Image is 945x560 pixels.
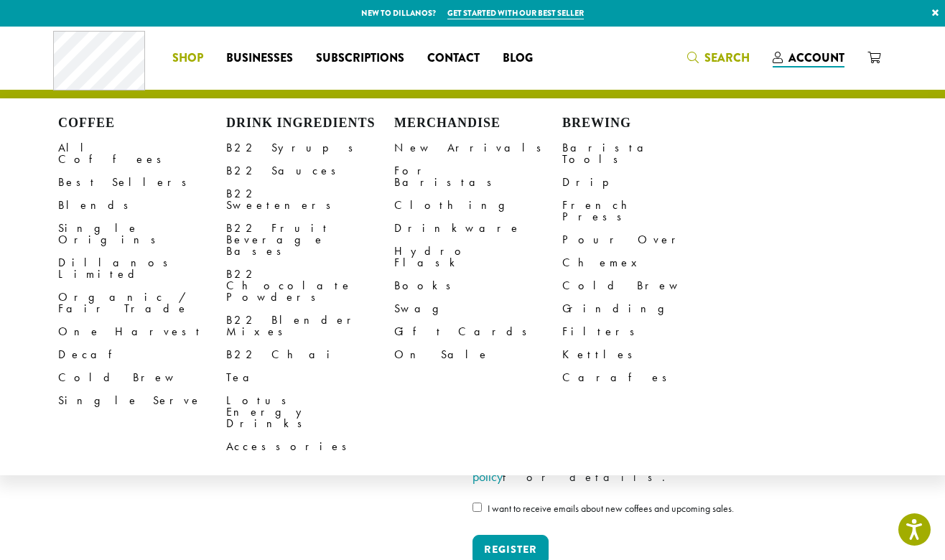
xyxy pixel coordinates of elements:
[226,309,394,343] a: B22 Blender Mixes
[226,343,394,366] a: B22 Chai
[488,502,734,515] span: I want to receive emails about new coffees and upcoming sales.
[58,366,226,389] a: Cold Brew
[58,194,226,217] a: Blends
[394,116,562,131] h4: Merchandise
[226,159,394,182] a: B22 Sauces
[226,435,394,458] a: Accessories
[58,171,226,194] a: Best Sellers
[58,343,226,366] a: Decaf
[394,217,562,240] a: Drinkware
[676,46,761,70] a: Search
[427,50,480,67] span: Contact
[226,116,394,131] h4: Drink Ingredients
[58,116,226,131] h4: Coffee
[562,194,730,228] a: French Press
[394,343,562,366] a: On Sale
[562,171,730,194] a: Drip
[226,217,394,263] a: B22 Fruit Beverage Bases
[562,136,730,171] a: Barista Tools
[172,50,203,67] span: Shop
[394,194,562,217] a: Clothing
[394,320,562,343] a: Gift Cards
[447,7,584,19] a: Get started with our best seller
[394,159,562,194] a: For Baristas
[788,50,844,66] span: Account
[58,136,226,171] a: All Coffees
[562,274,730,297] a: Cold Brew
[562,366,730,389] a: Carafes
[226,366,394,389] a: Tea
[394,297,562,320] a: Swag
[226,263,394,309] a: B22 Chocolate Powders
[226,389,394,435] a: Lotus Energy Drinks
[503,50,533,67] span: Blog
[316,50,404,67] span: Subscriptions
[704,50,750,66] span: Search
[58,251,226,286] a: Dillanos Limited
[58,217,226,251] a: Single Origins
[226,50,293,67] span: Businesses
[562,320,730,343] a: Filters
[161,47,215,70] a: Shop
[472,444,783,485] a: privacy policy
[562,343,730,366] a: Kettles
[226,136,394,159] a: B22 Syrups
[562,228,730,251] a: Pour Over
[562,116,730,131] h4: Brewing
[394,136,562,159] a: New Arrivals
[58,389,226,412] a: Single Serve
[562,297,730,320] a: Grinding
[394,240,562,274] a: Hydro Flask
[562,251,730,274] a: Chemex
[472,503,482,512] input: I want to receive emails about new coffees and upcoming sales.
[58,320,226,343] a: One Harvest
[226,182,394,217] a: B22 Sweeteners
[394,274,562,297] a: Books
[58,286,226,320] a: Organic / Fair Trade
